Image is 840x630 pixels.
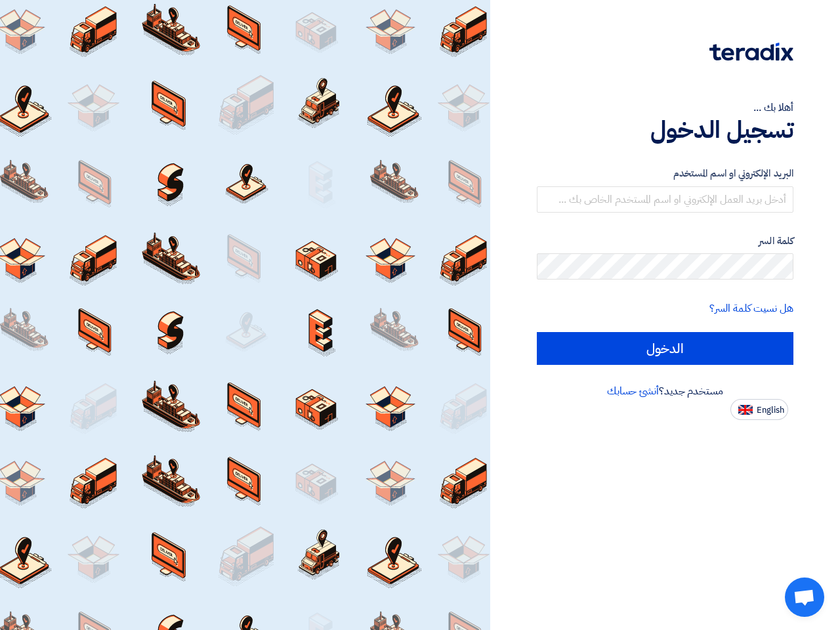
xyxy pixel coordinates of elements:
[709,43,793,61] img: Teradix logo
[537,115,793,144] h1: تسجيل الدخول
[537,383,793,399] div: مستخدم جديد؟
[709,301,793,316] a: هل نسيت كلمة السر؟
[537,166,793,181] label: البريد الإلكتروني او اسم المستخدم
[537,234,793,249] label: كلمة السر
[730,399,788,420] button: English
[537,186,793,213] input: أدخل بريد العمل الإلكتروني او اسم المستخدم الخاص بك ...
[757,406,784,415] span: English
[537,332,793,365] input: الدخول
[537,100,793,115] div: أهلا بك ...
[738,405,753,415] img: en-US.png
[785,577,824,617] div: Open chat
[607,383,659,399] a: أنشئ حسابك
